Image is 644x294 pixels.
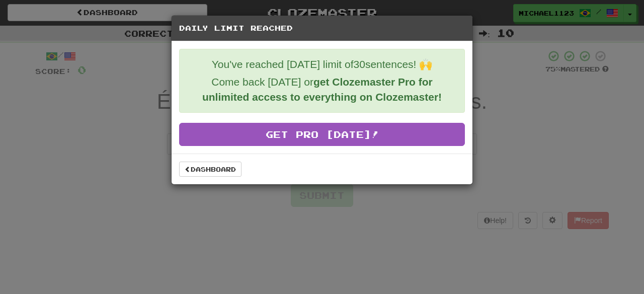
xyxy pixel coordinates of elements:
[187,75,457,105] p: Come back [DATE] or
[202,76,442,103] strong: get Clozemaster Pro for unlimited access to everything on Clozemaster!
[179,162,242,177] a: Dashboard
[187,57,457,72] p: You've reached [DATE] limit of 30 sentences! 🙌
[179,123,465,146] a: Get Pro [DATE]!
[179,23,465,33] h5: Daily Limit Reached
